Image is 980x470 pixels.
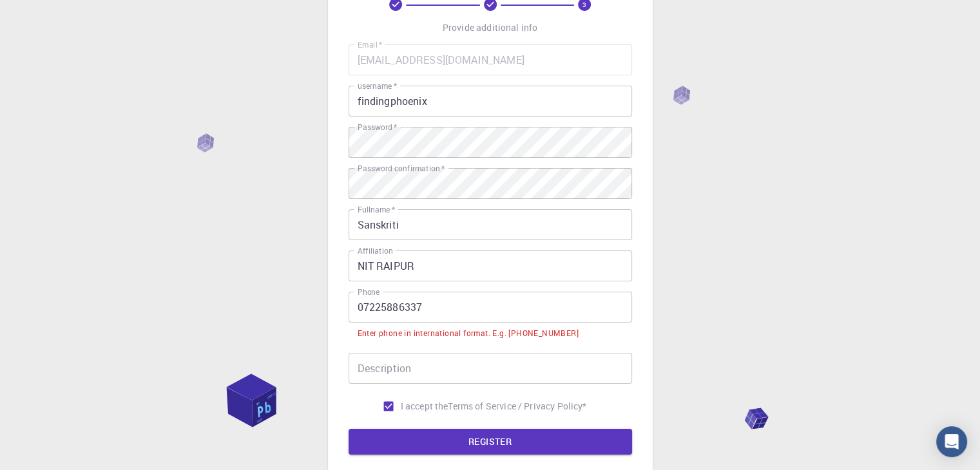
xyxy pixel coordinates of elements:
label: Password [358,122,397,133]
label: username [358,80,397,91]
label: Affiliation [358,245,392,256]
div: Enter phone in international format. E.g. [PHONE_NUMBER] [358,327,579,340]
p: Terms of Service / Privacy Policy * [448,400,586,413]
p: Provide additional info [443,21,537,34]
label: Fullname [358,204,395,215]
a: Terms of Service / Privacy Policy* [448,400,586,413]
span: I accept the [401,400,448,413]
button: REGISTER [349,429,632,455]
label: Email [358,39,382,50]
div: Open Intercom Messenger [936,426,967,457]
label: Phone [358,287,380,297]
label: Password confirmation [358,163,445,174]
